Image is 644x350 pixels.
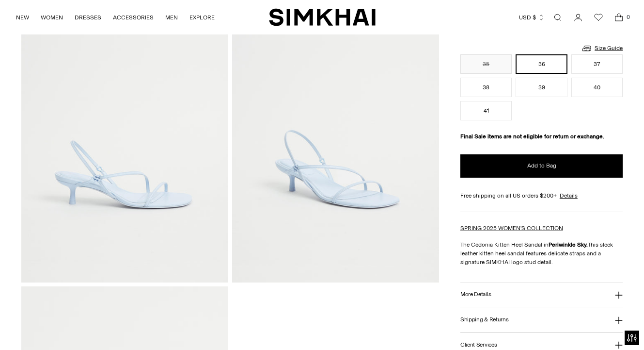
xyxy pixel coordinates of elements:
button: Add to Bag [460,154,623,178]
a: Details [560,191,578,200]
a: SPRING 2025 WOMEN'S COLLECTION [460,225,563,232]
a: SIMKHAI [269,8,376,27]
button: 38 [460,78,512,97]
h3: Shipping & Returns [460,317,509,323]
a: EXPLORE [189,7,215,28]
button: USD $ [519,7,545,28]
button: 39 [516,78,567,97]
a: Go to the account page [568,8,588,27]
button: More Details [460,283,623,307]
h3: Client Services [460,342,497,348]
button: 36 [516,54,567,74]
span: Add to Bag [527,162,556,170]
a: Wishlist [589,8,608,27]
button: Shipping & Returns [460,307,623,332]
a: Open search modal [548,8,567,27]
p: The Cedonia Kitten Heel Sandal in This sleek leather kitten heel sandal features delicate straps ... [460,240,623,267]
h3: More Details [460,291,491,298]
button: 41 [460,101,512,120]
a: WOMEN [41,7,63,28]
div: Free shipping on all US orders $200+ [460,191,623,200]
a: Size Guide [581,42,623,54]
a: Open cart modal [609,8,628,27]
a: ACCESSORIES [113,7,154,28]
a: MEN [165,7,178,28]
button: 40 [571,78,623,97]
span: 0 [624,13,632,21]
a: NEW [16,7,29,28]
button: 37 [571,54,623,74]
strong: Final Sale items are not eligible for return or exchange. [460,133,604,140]
button: 35 [460,54,512,74]
strong: Periwinkle Sky. [549,241,588,248]
a: DRESSES [75,7,101,28]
